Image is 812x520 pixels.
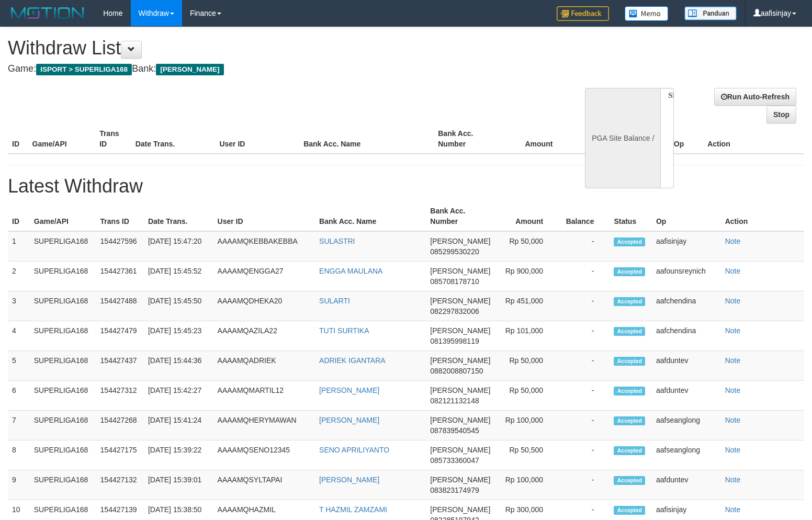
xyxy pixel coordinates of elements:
[430,367,483,375] span: 0882008807150
[30,351,96,381] td: SUPERLIGA168
[725,505,741,514] a: Note
[319,416,379,424] a: [PERSON_NAME]
[725,267,741,275] a: Note
[430,397,479,405] span: 082121132148
[213,201,315,231] th: User ID
[30,262,96,291] td: SUPERLIGA168
[652,470,721,500] td: aafduntev
[144,291,213,321] td: [DATE] 15:45:50
[319,476,379,484] a: [PERSON_NAME]
[30,470,96,500] td: SUPERLIGA168
[725,476,741,484] a: Note
[614,267,645,276] span: Accepted
[559,231,610,262] td: -
[30,291,96,321] td: SUPERLIGA168
[95,124,131,154] th: Trans ID
[96,351,144,381] td: 154427437
[614,476,645,485] span: Accepted
[430,277,479,286] span: 085708178710
[144,440,213,470] td: [DATE] 15:39:22
[213,470,315,500] td: AAAAMQSYLTAPAI
[319,356,386,365] a: ADRIEK IGANTARA
[499,351,559,381] td: Rp 50,000
[213,262,315,291] td: AAAAMQENGGA27
[430,337,479,345] span: 081395998119
[430,476,490,484] span: [PERSON_NAME]
[725,237,741,245] a: Note
[430,307,479,315] span: 082297832006
[96,201,144,231] th: Trans ID
[8,5,87,21] img: MOTION_logo.png
[559,381,610,411] td: -
[319,446,389,454] a: SENO APRILIYANTO
[725,356,741,365] a: Note
[430,426,479,435] span: 087839540545
[319,237,355,245] a: SULASTRI
[614,297,645,306] span: Accepted
[614,416,645,425] span: Accepted
[156,64,223,75] span: [PERSON_NAME]
[652,201,721,231] th: Op
[8,470,30,500] td: 9
[319,386,379,394] a: [PERSON_NAME]
[430,356,490,365] span: [PERSON_NAME]
[652,321,721,351] td: aafchendina
[30,231,96,262] td: SUPERLIGA168
[8,201,30,231] th: ID
[652,291,721,321] td: aafchendina
[499,291,559,321] td: Rp 451,000
[131,124,216,154] th: Date Trans.
[499,262,559,291] td: Rp 900,000
[319,326,369,335] a: TUTI SURTIKA
[8,321,30,351] td: 4
[670,124,703,154] th: Op
[725,386,741,394] a: Note
[8,291,30,321] td: 3
[614,238,645,246] span: Accepted
[315,201,426,231] th: Bank Acc. Name
[430,247,479,256] span: 085299530220
[652,231,721,262] td: aafisinjay
[721,201,804,231] th: Action
[725,416,741,424] a: Note
[568,124,630,154] th: Balance
[559,470,610,500] td: -
[703,124,804,154] th: Action
[430,237,490,245] span: [PERSON_NAME]
[36,64,132,75] span: ISPORT > SUPERLIGA168
[144,321,213,351] td: [DATE] 15:45:23
[8,262,30,291] td: 2
[144,262,213,291] td: [DATE] 15:45:52
[8,64,531,74] h4: Game: Bank:
[430,416,490,424] span: [PERSON_NAME]
[725,297,741,305] a: Note
[8,411,30,440] td: 7
[430,326,490,335] span: [PERSON_NAME]
[215,124,299,154] th: User ID
[434,124,501,154] th: Bank Acc. Number
[614,506,645,515] span: Accepted
[499,231,559,262] td: Rp 50,000
[725,446,741,454] a: Note
[144,411,213,440] td: [DATE] 15:41:24
[213,440,315,470] td: AAAAMQSENO12345
[144,351,213,381] td: [DATE] 15:44:36
[426,201,499,231] th: Bank Acc. Number
[625,6,669,21] img: Button%20Memo.svg
[430,486,479,494] span: 083823174979
[30,201,96,231] th: Game/API
[585,88,660,188] div: PGA Site Balance /
[319,297,350,305] a: SULARTI
[559,440,610,470] td: -
[144,201,213,231] th: Date Trans.
[430,456,479,465] span: 085733360047
[96,411,144,440] td: 154427268
[610,201,652,231] th: Status
[614,357,645,366] span: Accepted
[559,351,610,381] td: -
[8,176,804,197] h1: Latest Withdraw
[652,262,721,291] td: aafounsreynich
[96,231,144,262] td: 154427596
[559,411,610,440] td: -
[499,411,559,440] td: Rp 100,000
